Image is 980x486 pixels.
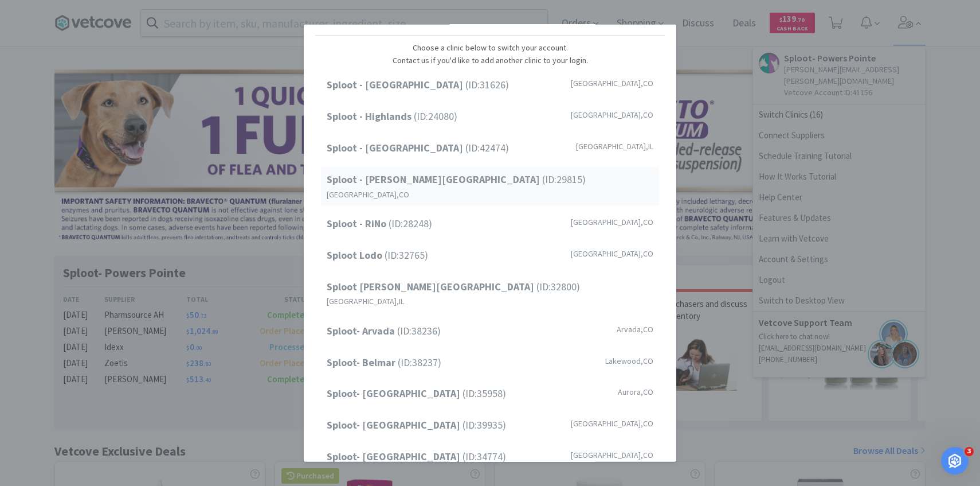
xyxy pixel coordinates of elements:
[327,386,506,402] span: (ID: 35958 )
[327,78,465,91] strong: Sploot - [GEOGRAPHIC_DATA]
[571,449,653,461] span: [GEOGRAPHIC_DATA] , CO
[327,141,465,154] strong: Sploot - [GEOGRAPHIC_DATA]
[327,354,441,371] span: (ID: 38237 )
[321,41,659,67] p: Choose a clinic below to switch your account. Contact us if you'd like to add another clinic to y...
[327,295,404,308] span: [GEOGRAPHIC_DATA] , IL
[965,447,974,456] span: 3
[571,108,653,121] span: [GEOGRAPHIC_DATA] , CO
[327,387,462,400] strong: Sploot- [GEOGRAPHIC_DATA]
[327,216,432,232] span: (ID: 28248 )
[327,279,536,293] strong: Sploot [PERSON_NAME][GEOGRAPHIC_DATA]
[571,216,653,228] span: [GEOGRAPHIC_DATA] , CO
[327,172,586,188] span: (ID: 29815 )
[327,173,542,186] strong: Sploot - [PERSON_NAME][GEOGRAPHIC_DATA]
[327,110,414,123] strong: Sploot - Highlands
[327,418,462,431] strong: Sploot- [GEOGRAPHIC_DATA]
[327,247,428,264] span: (ID: 32765 )
[941,447,969,475] iframe: Intercom live chat
[327,449,506,465] span: (ID: 34774 )
[327,140,509,157] span: (ID: 42474 )
[327,77,509,94] span: (ID: 31626 )
[327,217,389,230] strong: Sploot - RiNo
[605,354,653,367] span: Lakewood , CO
[327,278,580,295] span: (ID: 32800 )
[571,77,653,90] span: [GEOGRAPHIC_DATA] , CO
[617,323,653,336] span: Arvada , CO
[571,417,653,430] span: [GEOGRAPHIC_DATA] , CO
[327,450,462,463] strong: Sploot- [GEOGRAPHIC_DATA]
[327,323,441,340] span: (ID: 38236 )
[576,140,653,153] span: [GEOGRAPHIC_DATA] , IL
[327,417,506,434] span: (ID: 39935 )
[327,108,457,125] span: (ID: 24080 )
[571,247,653,260] span: [GEOGRAPHIC_DATA] , CO
[327,188,409,201] span: [GEOGRAPHIC_DATA] , CO
[618,386,653,398] span: Aurora , CO
[327,355,398,368] strong: Sploot- Belmar
[327,248,385,262] strong: Sploot Lodo
[327,324,397,337] strong: Sploot- Arvada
